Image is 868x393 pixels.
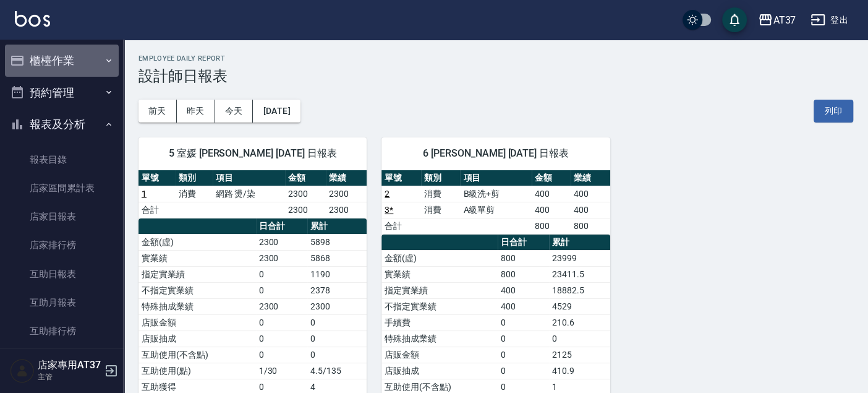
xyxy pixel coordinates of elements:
[381,250,498,266] td: 金額(虛)
[421,170,461,186] th: 類別
[421,186,461,202] td: 消費
[307,314,367,330] td: 0
[5,260,119,288] a: 互助日報表
[138,67,853,85] h3: 設計師日報表
[142,189,147,199] a: 1
[138,314,256,330] td: 店販金額
[138,100,177,123] button: 前天
[138,170,176,186] th: 單號
[256,250,308,266] td: 2300
[138,330,256,347] td: 店販抽成
[814,100,853,123] button: 列印
[381,282,498,298] td: 指定實業績
[153,147,352,160] span: 5 室媛 [PERSON_NAME] [DATE] 日報表
[307,330,367,347] td: 0
[326,202,367,218] td: 2300
[5,345,119,374] a: 互助點數明細
[176,186,213,202] td: 消費
[381,170,610,235] table: a dense table
[498,235,549,251] th: 日合計
[138,54,853,63] h2: Employee Daily Report
[753,7,801,33] button: AT37
[722,7,747,32] button: save
[549,298,610,314] td: 4529
[138,363,256,379] td: 互助使用(點)
[285,202,326,218] td: 2300
[498,250,549,266] td: 800
[498,330,549,347] td: 0
[5,231,119,259] a: 店家排行榜
[385,189,389,199] a: 2
[532,202,571,218] td: 400
[381,314,498,330] td: 手續費
[256,298,308,314] td: 2300
[571,170,610,186] th: 業績
[498,347,549,363] td: 0
[460,186,531,202] td: B級洗+剪
[460,202,531,218] td: A級單剪
[571,186,610,202] td: 400
[381,347,498,363] td: 店販金額
[549,282,610,298] td: 18882.5
[138,250,256,266] td: 實業績
[532,218,571,234] td: 800
[38,371,101,382] p: 主管
[381,266,498,282] td: 實業績
[549,363,610,379] td: 410.9
[326,170,367,186] th: 業績
[498,363,549,379] td: 0
[38,359,101,371] h5: 店家專用AT37
[138,202,176,218] td: 合計
[307,266,367,282] td: 1190
[5,288,119,317] a: 互助月報表
[5,174,119,202] a: 店家區間累計表
[549,250,610,266] td: 23999
[532,170,571,186] th: 金額
[421,202,461,218] td: 消費
[381,218,421,234] td: 合計
[396,147,595,160] span: 6 [PERSON_NAME] [DATE] 日報表
[138,282,256,298] td: 不指定實業績
[253,100,300,123] button: [DATE]
[307,282,367,298] td: 2378
[549,314,610,330] td: 210.6
[213,186,286,202] td: 網路 燙/染
[381,363,498,379] td: 店販抽成
[381,170,421,186] th: 單號
[5,202,119,231] a: 店家日報表
[285,170,326,186] th: 金額
[532,186,571,202] td: 400
[381,298,498,314] td: 不指定實業績
[256,363,308,379] td: 1/30
[5,108,119,140] button: 報表及分析
[773,12,796,28] div: AT37
[5,77,119,109] button: 預約管理
[138,266,256,282] td: 指定實業績
[138,347,256,363] td: 互助使用(不含點)
[498,266,549,282] td: 800
[256,314,308,330] td: 0
[177,100,215,123] button: 昨天
[5,145,119,174] a: 報表目錄
[5,45,119,77] button: 櫃檯作業
[806,9,853,32] button: 登出
[176,170,213,186] th: 類別
[307,234,367,250] td: 5898
[256,234,308,250] td: 2300
[215,100,253,123] button: 今天
[256,330,308,347] td: 0
[256,266,308,282] td: 0
[213,170,286,186] th: 項目
[285,186,326,202] td: 2300
[498,298,549,314] td: 400
[5,317,119,345] a: 互助排行榜
[460,170,531,186] th: 項目
[138,170,367,218] table: a dense table
[15,11,50,27] img: Logo
[138,298,256,314] td: 特殊抽成業績
[326,186,367,202] td: 2300
[549,266,610,282] td: 23411.5
[307,363,367,379] td: 4.5/135
[549,347,610,363] td: 2125
[549,235,610,251] th: 累計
